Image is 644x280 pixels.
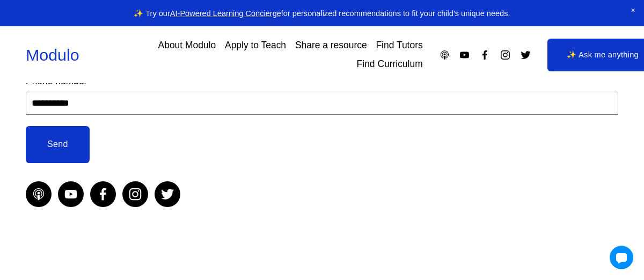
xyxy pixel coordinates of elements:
a: Facebook [90,181,116,207]
a: Apply to Teach [225,36,286,55]
a: Twitter [155,181,180,207]
a: About Modulo [158,36,216,55]
a: YouTube [459,49,470,61]
a: Facebook [479,49,491,61]
a: Find Tutors [376,36,422,55]
a: Modulo [26,46,79,64]
a: Twitter [520,49,531,61]
a: Instagram [122,181,148,207]
a: Apple Podcasts [439,49,450,61]
a: Find Curriculum [357,55,423,73]
a: Apple Podcasts [26,181,52,207]
a: YouTube [58,181,84,207]
a: Instagram [500,49,511,61]
a: Share a resource [295,36,367,55]
a: AI-Powered Learning Concierge [170,9,281,18]
button: Send [26,126,90,163]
